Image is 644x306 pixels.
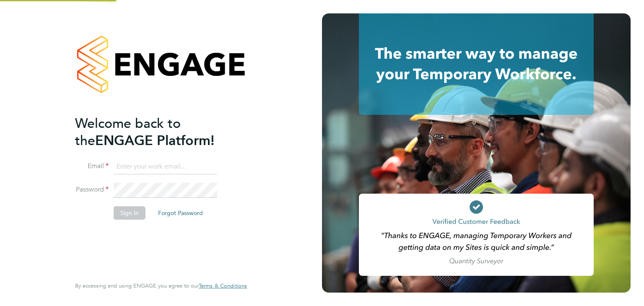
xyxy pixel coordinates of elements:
a: Terms & Conditions [199,283,247,289]
h2: ENGAGE Platform! [75,115,239,149]
button: Sign In [114,206,145,220]
span: Terms & Conditions [199,282,247,289]
label: Password [75,185,109,194]
button: Forgot Password [151,206,210,220]
label: Email [75,162,109,171]
span: Welcome back to the [75,115,181,149]
span: By accessing and using ENGAGE you agree to our [75,282,247,289]
input: Enter your work email... [114,159,217,174]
